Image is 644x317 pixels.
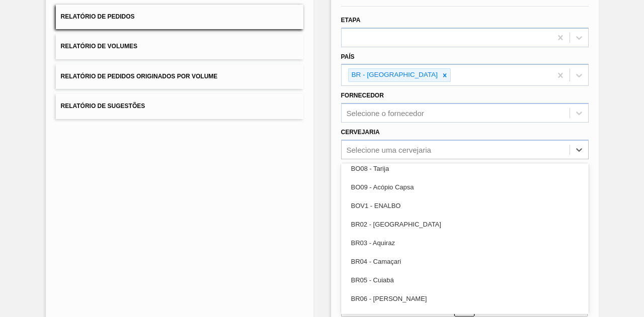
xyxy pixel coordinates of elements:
font: BR - [GEOGRAPHIC_DATA] [352,71,438,78]
button: Relatório de Pedidos Originados por Volume [56,64,303,89]
font: BR02 - [GEOGRAPHIC_DATA] [351,221,441,228]
font: BR05 - Cuiabá [351,276,394,284]
font: Cervejaria [341,129,380,136]
font: Fornecedor [341,92,384,99]
font: BR03 - Aquiraz [351,239,395,247]
font: BR04 - Camaçari [351,258,401,265]
font: País [341,53,355,60]
font: Selecione uma cervejaria [347,145,431,154]
font: Etapa [341,17,361,24]
font: Relatório de Pedidos Originados por Volume [61,73,218,80]
button: Relatório de Volumes [56,34,303,59]
font: Relatório de Sugestões [61,103,145,110]
font: BOV1 - ENALBO [351,202,401,209]
font: BO09 - Acópio Capsa [351,183,414,191]
font: Selecione o fornecedor [347,109,424,118]
button: Relatório de Pedidos [56,5,303,29]
font: BR06 - [PERSON_NAME] [351,295,427,302]
font: BO08 - Tarija [351,165,389,172]
button: Relatório de Sugestões [56,94,303,119]
font: Relatório de Pedidos [61,13,135,20]
font: Relatório de Volumes [61,43,137,50]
